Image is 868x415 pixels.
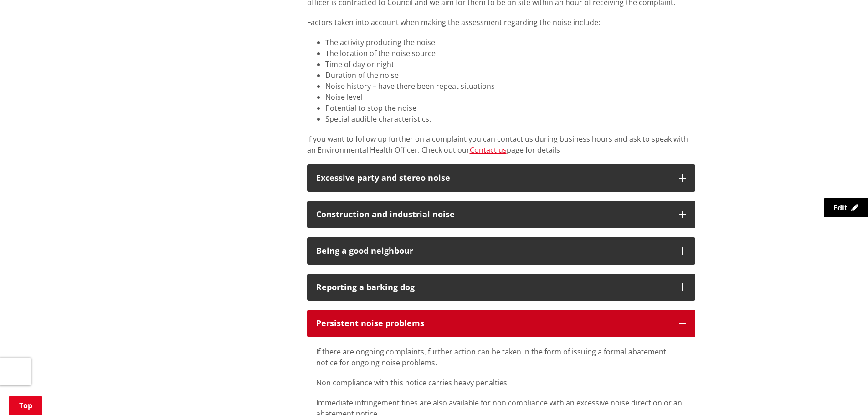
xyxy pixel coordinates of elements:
p: Persistent noise problems [316,319,670,328]
a: Edit [824,198,868,217]
p: Non compliance with this notice carries heavy penalties. [316,377,686,388]
div: Excessive party and stereo noise [316,174,670,183]
iframe: Messenger Launcher [826,377,859,410]
li: Potential to stop the noise [325,102,695,113]
li: Noise history – have there been repeat situations [325,81,695,92]
p: If there are ongoing complaints, further action can be taken in the form of issuing a formal abat... [316,346,686,368]
a: Contact us [470,145,507,155]
button: Construction and industrial noise [307,201,695,228]
a: Top [9,396,42,415]
div: Reporting a barking dog [316,283,670,292]
div: Being a good neighbour [316,246,670,256]
span: Edit [833,203,847,213]
li: Time of day or night [325,59,695,70]
li: The activity producing the noise [325,37,695,48]
li: Noise level [325,92,695,102]
button: Excessive party and stereo noise [307,164,695,192]
button: Persistent noise problems [307,310,695,337]
li: Duration of the noise [325,70,695,81]
button: Reporting a barking dog [307,274,695,301]
p: Factors taken into account when making the assessment regarding the noise include: [307,17,695,28]
p: If you want to follow up further on a complaint you can contact us during business hours and ask ... [307,133,695,155]
button: Being a good neighbour [307,237,695,265]
li: Special audible characteristics. [325,113,695,124]
li: The location of the noise source [325,48,695,59]
div: Construction and industrial noise [316,210,670,219]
